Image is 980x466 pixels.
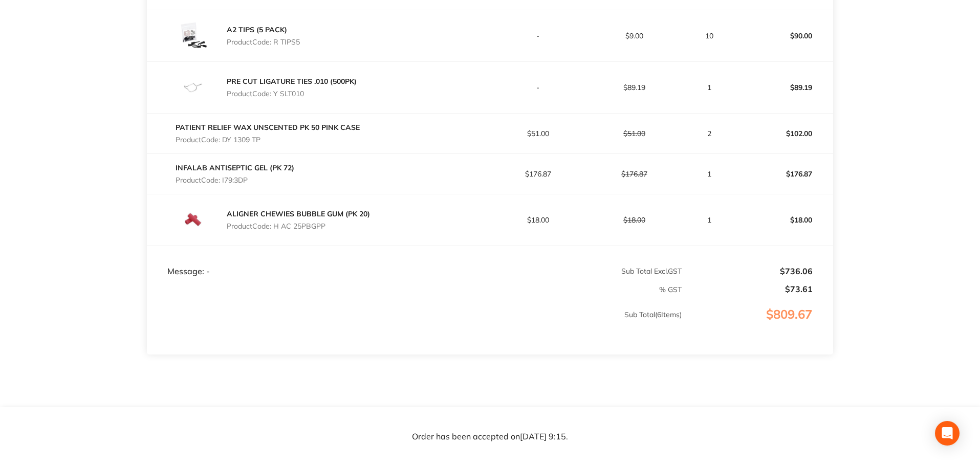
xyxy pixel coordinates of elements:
[176,123,360,132] a: PATIENT RELIEF WAX UNSCENTED PK 50 PINK CASE
[227,222,370,230] p: Product Code: H AC 25PBGPP
[147,285,682,294] p: % GST
[227,209,370,218] a: ALIGNER CHEWIES BUBBLE GUM (PK 20)
[412,432,568,441] p: Order has been accepted on [DATE] 9:15 .
[737,121,833,146] p: $102.00
[683,307,833,342] p: $809.67
[586,129,682,138] p: $51.00
[147,310,682,339] p: Sub Total ( 6 Items)
[586,83,682,92] p: $89.19
[491,83,586,92] p: -
[176,176,294,184] p: Product Code: I79:3DP
[683,216,736,224] p: 1
[167,194,219,246] img: b3o5b3pvag
[491,267,682,275] p: Sub Total Excl. GST
[737,162,833,186] p: $176.87
[737,75,833,100] p: $89.19
[683,83,736,92] p: 1
[586,216,682,224] p: $18.00
[167,10,219,61] img: dnZodW9jbg
[147,246,490,277] td: Message: -
[227,90,357,98] p: Product Code: Y SLT010
[683,32,736,40] p: 10
[737,24,833,48] p: $90.00
[491,32,586,40] p: -
[586,170,682,178] p: $176.87
[176,163,294,172] a: INFALAB ANTISEPTIC GEL (PK 72)
[176,136,360,144] p: Product Code: DY 1309 TP
[491,216,586,224] p: $18.00
[227,77,357,86] a: PRE CUT LIGATURE TIES .010 (500PK)
[491,170,586,178] p: $176.87
[227,38,300,46] p: Product Code: R TIPS5
[935,421,960,446] div: Open Intercom Messenger
[683,170,736,178] p: 1
[737,208,833,232] p: $18.00
[586,32,682,40] p: $9.00
[683,129,736,138] p: 2
[227,25,287,34] a: A2 TIPS (5 PACK)
[683,267,813,276] p: $736.06
[167,62,219,113] img: NjU3c2o1MA
[683,284,813,294] p: $73.61
[491,129,586,138] p: $51.00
